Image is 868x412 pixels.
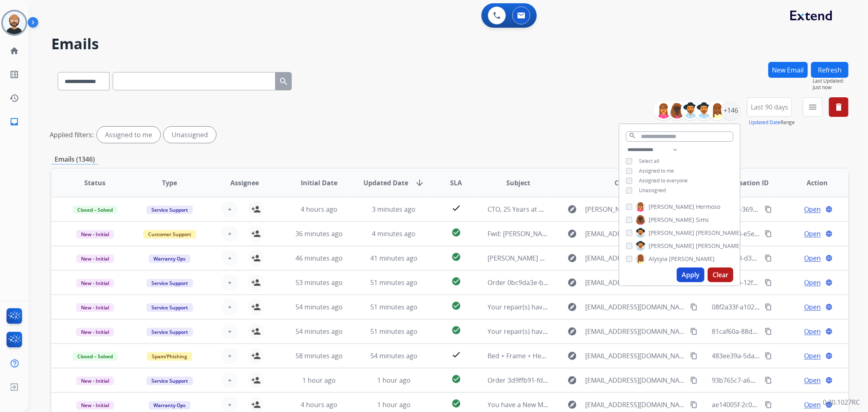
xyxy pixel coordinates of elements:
span: Just now [813,84,848,91]
span: + [228,278,232,287]
mat-icon: language [825,254,833,262]
mat-icon: content_copy [765,230,772,237]
mat-icon: explore [567,302,577,312]
div: Assigned to me [97,127,160,143]
span: + [228,229,232,239]
span: 51 minutes ago [370,278,418,287]
span: + [228,204,232,214]
button: Updated Date [749,119,781,126]
span: + [228,327,232,336]
span: Spam/Phishing [147,352,192,361]
mat-icon: check_circle [451,228,461,237]
mat-icon: content_copy [765,328,772,335]
mat-icon: person_add [251,375,261,385]
span: Service Support [146,328,193,336]
span: Last Updated: [813,78,848,84]
mat-icon: language [825,303,833,311]
span: + [228,375,232,385]
span: [EMAIL_ADDRESS][DOMAIN_NAME] [585,229,685,239]
mat-icon: explore [567,278,577,287]
span: 36 minutes ago [295,229,343,238]
span: [PERSON_NAME] August Home purchase Invoice and Extend warranty info [488,254,715,263]
mat-icon: person_add [251,400,261,410]
span: + [228,351,232,361]
button: + [222,372,238,388]
mat-icon: language [825,328,833,335]
span: + [228,253,232,263]
span: [PERSON_NAME] [649,229,694,237]
span: Service Support [146,279,193,287]
mat-icon: content_copy [765,303,772,311]
span: 3 minutes ago [372,205,415,214]
span: 1 hour ago [377,400,411,409]
span: [EMAIL_ADDRESS][DOMAIN_NAME] [585,327,685,336]
mat-icon: list_alt [9,70,19,79]
mat-icon: content_copy [690,328,697,335]
span: 41 minutes ago [370,254,418,263]
mat-icon: language [825,377,833,384]
span: New - Initial [76,230,114,239]
mat-icon: person_add [251,229,261,239]
span: 81caf60a-88dc-4c50-9acb-3b93914bd905 [712,327,836,336]
span: New - Initial [76,254,114,263]
span: New - Initial [76,303,114,312]
mat-icon: language [825,352,833,359]
mat-icon: language [825,206,833,213]
button: + [222,274,238,291]
span: SLA [450,178,462,188]
mat-icon: explore [567,375,577,385]
mat-icon: content_copy [765,377,772,384]
button: + [222,323,238,340]
span: Order 0bc9da3e-bcb7-4ed9-8648-3766aaa5b6bb [488,278,636,287]
mat-icon: check_circle [451,301,461,311]
span: Open [804,351,821,361]
span: Open [804,278,821,287]
span: Conversation ID [717,178,769,188]
span: 54 minutes ago [295,327,343,336]
p: 0.20.1027RC [823,397,860,407]
span: CTO, 25 Years at NCR [488,205,552,214]
span: Open [804,327,821,336]
span: Status [84,178,105,188]
span: New - Initial [76,279,114,287]
h2: Emails [51,36,848,52]
mat-icon: content_copy [765,254,772,262]
span: Service Support [146,377,193,385]
mat-icon: content_copy [765,279,772,286]
span: 58 minutes ago [295,351,343,360]
mat-icon: arrow_downward [415,178,424,188]
button: + [222,250,238,266]
mat-icon: check [451,350,461,359]
mat-icon: person_add [251,302,261,312]
mat-icon: check_circle [451,325,461,335]
span: Unassigned [639,187,666,194]
span: Subject [506,178,530,188]
mat-icon: home [9,46,19,56]
mat-icon: content_copy [765,352,772,359]
mat-icon: explore [567,229,577,239]
th: Action [774,169,848,197]
mat-icon: delete [834,102,844,112]
span: 4 minutes ago [372,229,415,238]
mat-icon: person_add [251,327,261,336]
mat-icon: content_copy [690,377,697,384]
mat-icon: explore [567,327,577,336]
span: Warranty Ops [149,254,190,263]
span: [PERSON_NAME][EMAIL_ADDRESS][PERSON_NAME][DOMAIN_NAME] [585,204,685,214]
span: 1 hour ago [302,376,336,385]
span: You have a New Message from BBB Serving [GEOGRAPHIC_DATA][US_STATE], Consumer Complaint #23870346 [488,400,824,409]
span: Assigned to me [639,167,674,174]
mat-icon: person_add [251,204,261,214]
span: [EMAIL_ADDRESS][DOMAIN_NAME] [585,278,685,287]
div: Unassigned [164,127,216,143]
mat-icon: explore [567,253,577,263]
button: + [222,201,238,217]
span: [EMAIL_ADDRESS][DOMAIN_NAME] [585,400,685,410]
span: Open [804,302,821,312]
button: New Email [768,62,808,78]
mat-icon: language [825,279,833,286]
span: 54 minutes ago [295,302,343,311]
span: ae14005f-2c09-4383-a9eb-1b363ad6971b [712,400,837,409]
button: + [222,226,238,242]
span: Service Support [146,303,193,312]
